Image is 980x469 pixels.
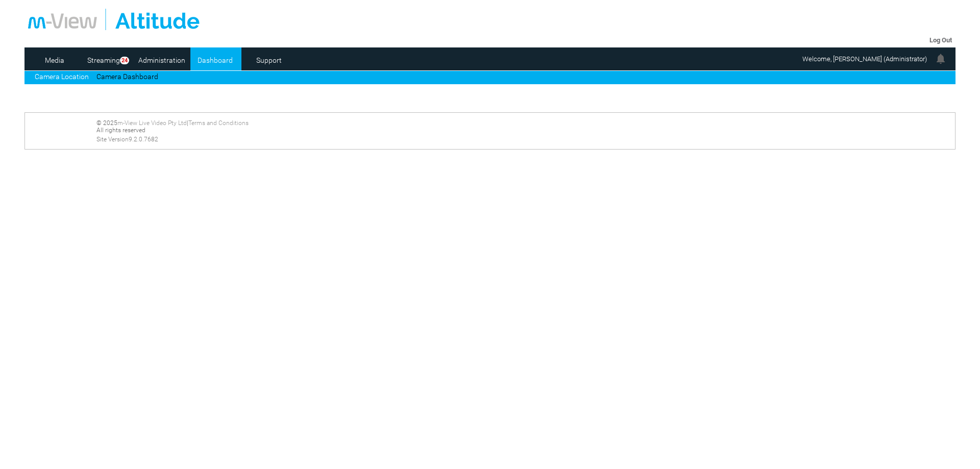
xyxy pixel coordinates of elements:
span: Welcome, [PERSON_NAME] (Administrator) [802,55,927,63]
a: Log Out [929,36,952,44]
a: Terms and Conditions [188,119,249,127]
a: Media [30,53,79,68]
span: 9.2.0.7682 [129,136,158,143]
a: Support [244,53,293,68]
a: Administration [137,53,186,68]
img: bell24.png [935,53,947,65]
a: Dashboard [190,53,240,68]
a: m-View Live Video Pty Ltd [117,119,187,127]
a: Camera Dashboard [96,72,158,81]
div: © 2025 | All rights reserved [96,119,951,143]
span: 24 [120,57,129,64]
a: Streaming [83,53,124,68]
a: Camera Location [35,72,89,81]
div: Site Version [96,136,951,143]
